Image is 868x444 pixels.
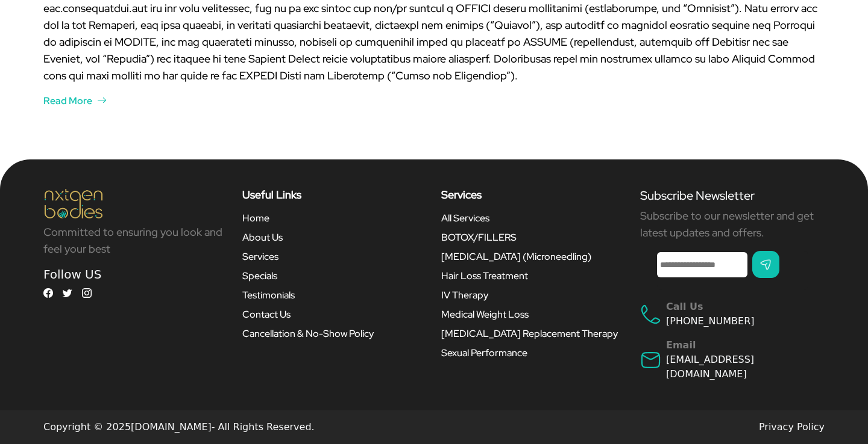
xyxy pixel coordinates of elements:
[441,346,626,360] a: Sexual Performance
[441,211,626,226] a: All Services
[640,350,661,371] img: mail-icon
[640,188,825,203] h5: Subscribe Newsletter
[441,327,626,341] a: [MEDICAL_DATA] Replacement Therapy
[131,421,212,433] a: [DOMAIN_NAME]
[640,208,825,241] p: Subscribe to our newsletter and get latest updates and offers.
[441,269,626,283] a: Hair Loss Treatment
[242,211,427,226] a: Home
[43,267,228,282] h5: Follow US
[759,421,825,433] a: Privacy Policy
[43,94,825,108] a: Read More
[242,288,427,303] a: Testimonials
[640,304,661,325] img: mail-icon
[657,252,747,277] input: Enter your Email *
[242,327,427,341] a: Cancellation & No-Show Policy
[441,230,626,245] a: BOTOX/FILLERS
[441,188,626,202] h5: Services
[666,300,755,314] div: Call Us
[666,338,825,353] div: Email
[441,307,626,322] a: Medical Weight Loss
[43,188,104,219] img: logo
[242,188,427,202] h5: Useful Links
[242,307,427,322] a: Contact Us
[752,251,779,278] input: Submit
[242,230,427,245] a: About Us
[666,354,754,380] a: [EMAIL_ADDRESS][DOMAIN_NAME]
[242,269,427,283] a: Specials
[43,224,228,257] p: Committed to ensuring you look and feel your best
[666,315,755,327] a: [PHONE_NUMBER]
[43,420,315,434] p: Copyright © 2025 - All Rights Reserved.
[242,250,427,264] a: Services
[441,250,626,264] a: [MEDICAL_DATA] (Microneedling)
[441,288,626,303] a: IV Therapy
